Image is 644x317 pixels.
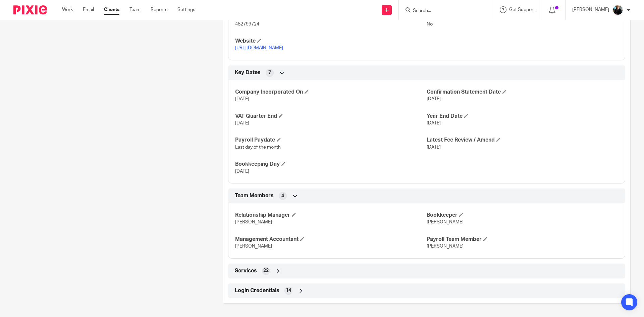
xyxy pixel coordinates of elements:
[263,267,269,274] span: 22
[104,6,119,13] a: Clients
[151,6,167,13] a: Reports
[235,267,257,274] span: Services
[235,97,249,101] span: [DATE]
[235,137,427,144] h4: Payroll Paydate
[572,6,609,13] p: [PERSON_NAME]
[427,22,433,27] span: No
[235,287,279,294] span: Login Credentials
[235,113,427,120] h4: VAT Quarter End
[235,46,283,50] a: [URL][DOMAIN_NAME]
[427,113,618,120] h4: Year End Date
[235,89,427,96] h4: Company Incorporated On
[427,89,618,96] h4: Confirmation Statement Date
[427,97,441,101] span: [DATE]
[235,169,249,174] span: [DATE]
[235,69,261,76] span: Key Dates
[268,69,271,76] span: 7
[427,137,618,144] h4: Latest Fee Review / Amend
[235,244,272,249] span: [PERSON_NAME]
[177,6,195,13] a: Settings
[427,236,618,243] h4: Payroll Team Member
[427,220,464,224] span: [PERSON_NAME]
[13,5,47,14] img: Pixie
[427,145,441,150] span: [DATE]
[235,121,249,125] span: [DATE]
[235,22,259,27] span: 482799724
[235,236,427,243] h4: Management Accountant
[612,5,623,15] img: nicky-partington.jpg
[235,38,427,45] h4: Website
[427,212,618,219] h4: Bookkeeper
[286,287,291,294] span: 14
[235,161,427,168] h4: Bookkeeping Day
[129,6,141,13] a: Team
[412,8,473,14] input: Search
[83,6,94,13] a: Email
[509,7,535,12] span: Get Support
[427,121,441,125] span: [DATE]
[235,212,427,219] h4: Relationship Manager
[235,145,281,150] span: Last day of the month
[281,193,284,199] span: 4
[235,220,272,224] span: [PERSON_NAME]
[235,192,274,199] span: Team Members
[62,6,73,13] a: Work
[427,244,464,249] span: [PERSON_NAME]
